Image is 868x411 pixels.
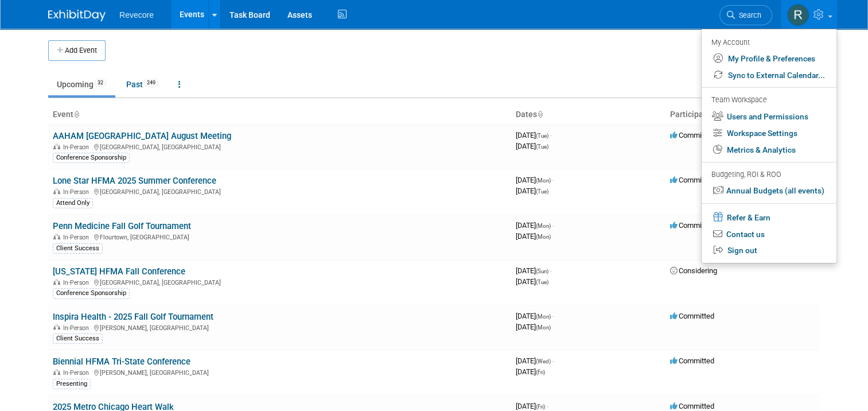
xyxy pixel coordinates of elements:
span: (Mon) [536,177,551,184]
span: - [552,176,554,184]
span: 249 [143,79,159,87]
div: [GEOGRAPHIC_DATA], [GEOGRAPHIC_DATA] [53,187,507,196]
div: [PERSON_NAME], [GEOGRAPHIC_DATA] [53,323,507,332]
span: [DATE] [516,131,552,139]
span: (Mon) [536,234,551,240]
span: [DATE] [516,176,554,184]
span: Committed [670,221,714,230]
span: [DATE] [516,221,554,230]
span: 32 [94,79,107,87]
a: [US_STATE] HFMA Fall Conference [53,266,185,277]
img: In-Person Event [53,324,60,330]
img: In-Person Event [53,144,60,149]
a: AAHAM [GEOGRAPHIC_DATA] August Meeting [53,131,231,141]
div: Client Success [53,334,103,344]
div: My Account [711,35,825,49]
span: [DATE] [516,232,551,241]
span: (Fri) [536,404,545,410]
span: In-Person [63,369,92,377]
span: - [552,312,554,320]
div: Flourtown, [GEOGRAPHIC_DATA] [53,232,507,241]
div: Team Workspace [711,94,825,107]
span: Committed [670,402,714,410]
div: [GEOGRAPHIC_DATA], [GEOGRAPHIC_DATA] [53,277,507,286]
a: Users and Permissions [702,108,836,125]
span: In-Person [63,144,92,151]
a: Annual Budgets (all events) [702,183,836,199]
span: - [552,356,554,365]
div: Presenting [53,379,91,389]
a: Sync to External Calendar... [702,67,836,84]
span: - [550,131,552,139]
a: My Profile & Preferences [702,51,836,67]
div: Conference Sponsorship [53,288,130,298]
a: Contact us [702,226,836,243]
th: Dates [511,105,665,125]
a: Metrics & Analytics [702,142,836,158]
span: [DATE] [516,277,548,286]
span: (Mon) [536,223,551,229]
div: Attend Only [53,198,93,208]
span: [DATE] [516,266,552,275]
span: (Mon) [536,324,551,331]
a: Biennial HFMA Tri-State Conference [53,356,190,367]
span: Search [735,11,761,20]
a: Inspira Health - 2025 Fall Golf Tournament [53,312,213,322]
img: ExhibitDay [48,10,106,21]
a: Sort by Start Date [537,110,543,119]
span: (Wed) [536,358,551,365]
span: Committed [670,131,714,139]
span: (Fri) [536,369,545,375]
img: In-Person Event [53,369,60,375]
span: In-Person [63,188,92,196]
span: Revecore [119,10,154,20]
span: - [547,402,548,410]
a: Search [719,5,772,25]
a: Past249 [118,73,168,95]
th: Event [48,105,511,125]
img: Rachael Sires [787,4,809,26]
div: Conference Sponsorship [53,153,130,163]
span: [DATE] [516,323,551,331]
span: (Tue) [536,279,548,285]
span: (Mon) [536,313,551,320]
a: Workspace Settings [702,125,836,142]
a: Sort by Event Name [73,110,79,119]
span: [DATE] [516,187,548,195]
span: [DATE] [516,356,554,365]
div: [GEOGRAPHIC_DATA], [GEOGRAPHIC_DATA] [53,142,507,151]
span: Considering [670,266,717,275]
button: Add Event [48,40,106,61]
a: Sign out [702,242,836,259]
span: In-Person [63,234,92,241]
img: In-Person Event [53,279,60,285]
span: [DATE] [516,142,548,150]
span: [DATE] [516,367,545,376]
span: (Tue) [536,133,548,139]
div: Client Success [53,243,103,254]
span: (Sun) [536,268,548,274]
span: Committed [670,356,714,365]
span: - [550,266,552,275]
span: (Tue) [536,144,548,150]
img: In-Person Event [53,234,60,239]
span: Committed [670,312,714,320]
img: In-Person Event [53,188,60,194]
span: [DATE] [516,312,554,320]
a: Refer & Earn [702,208,836,226]
span: [DATE] [516,402,548,410]
span: Committed [670,176,714,184]
span: In-Person [63,324,92,332]
span: (Tue) [536,188,548,195]
th: Participation [665,105,820,125]
a: Lone Star HFMA 2025 Summer Conference [53,176,216,186]
span: - [552,221,554,230]
div: [PERSON_NAME], [GEOGRAPHIC_DATA] [53,367,507,377]
span: In-Person [63,279,92,286]
a: Penn Medicine Fall Golf Tournament [53,221,191,231]
div: Budgeting, ROI & ROO [711,169,825,181]
a: Upcoming32 [48,73,115,95]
